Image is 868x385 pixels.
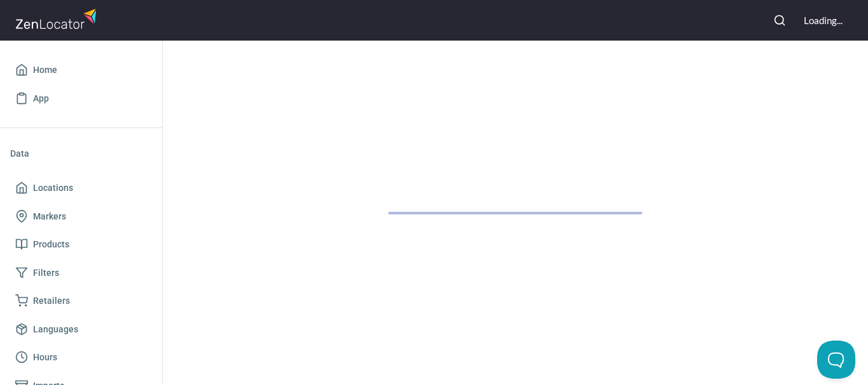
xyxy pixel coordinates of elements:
[33,265,59,281] span: Filters
[33,62,57,78] span: Home
[33,91,49,107] span: App
[10,138,152,169] li: Data
[10,84,152,113] a: App
[10,174,152,202] a: Locations
[10,287,152,315] a: Retailers
[33,180,73,196] span: Locations
[15,5,100,32] img: zenlocator
[817,341,855,379] iframe: Toggle Customer Support
[33,237,69,252] span: Products
[33,322,78,337] span: Languages
[33,293,70,309] span: Retailers
[33,209,66,225] span: Markers
[10,56,152,84] a: Home
[33,349,57,365] span: Hours
[10,259,152,287] a: Filters
[804,14,843,27] div: Loading...
[766,6,794,34] button: Search
[10,343,152,372] a: Hours
[10,202,152,231] a: Markers
[10,315,152,344] a: Languages
[10,230,152,259] a: Products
